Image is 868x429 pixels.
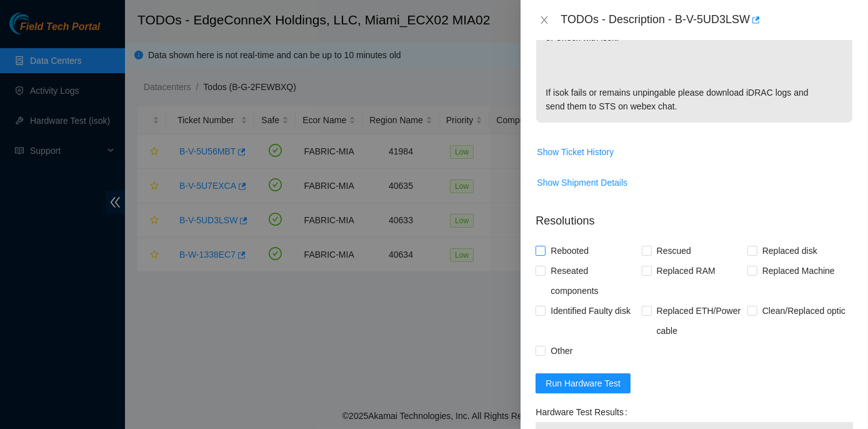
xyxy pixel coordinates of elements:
[536,402,632,422] label: Hardware Test Results
[546,301,636,321] span: Identified Faulty disk
[536,14,553,26] button: Close
[536,142,614,162] button: Show Ticket History
[546,241,594,261] span: Rebooted
[539,15,549,25] span: close
[537,145,614,159] span: Show Ticket History
[537,176,627,189] span: Show Shipment Details
[536,373,631,393] button: Run Hardware Test
[652,241,696,261] span: Rescued
[652,301,747,341] span: Replaced ETH/Power cable
[536,203,853,230] p: Resolutions
[536,173,628,193] button: Show Shipment Details
[757,261,840,281] span: Replaced Machine
[546,261,641,301] span: Reseated components
[757,241,822,261] span: Replaced disk
[546,341,577,361] span: Other
[546,376,621,390] span: Run Hardware Test
[652,261,721,281] span: Replaced RAM
[561,10,853,30] div: TODOs - Description - B-V-5UD3LSW
[757,301,851,321] span: Clean/Replaced optic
